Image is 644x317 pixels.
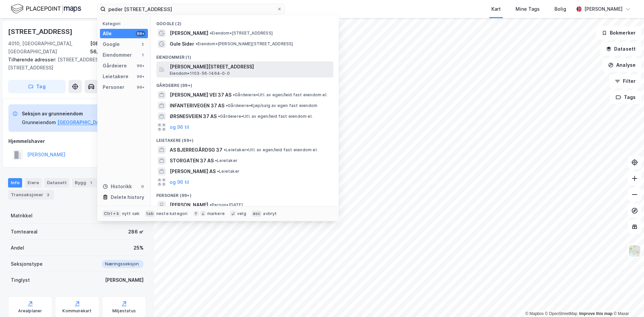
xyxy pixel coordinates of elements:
[237,211,246,216] div: velg
[72,178,97,188] div: Bygg
[8,57,58,62] span: Tilhørende adresser:
[122,211,140,216] div: nytt søk
[45,192,51,198] div: 3
[8,178,22,188] div: Info
[151,188,339,200] div: Personer (99+)
[8,26,74,37] div: [STREET_ADDRESS]
[151,16,339,28] div: Google (2)
[8,80,66,93] button: Tag
[610,285,644,317] div: Kontrollprogram for chat
[151,133,339,145] div: Leietakere (99+)
[103,72,128,81] div: Leietakere
[210,31,273,36] span: Eiendom • [STREET_ADDRESS]
[103,30,112,38] div: Alle
[215,158,237,163] span: Leietaker
[516,5,540,13] div: Mine Tags
[103,62,127,70] div: Gårdeiere
[136,31,145,36] div: 99+
[170,91,231,99] span: [PERSON_NAME] VEI 37 AS
[600,42,641,56] button: Datasett
[88,179,94,186] div: 1
[11,3,81,15] img: logo.f888ab2527a4732fd821a326f86c7f29.svg
[215,158,217,163] span: •
[196,41,198,46] span: •
[610,91,641,104] button: Tags
[218,114,313,119] span: Gårdeiere • Utl. av egen/leid fast eiendom el.
[207,211,225,216] div: markere
[217,169,239,174] span: Leietaker
[145,210,155,217] div: tab
[103,21,148,26] div: Kategori
[170,71,230,76] span: Eiendom • 1103-56-1464-0-0
[112,308,136,314] div: Miljøstatus
[90,40,146,56] div: [GEOGRAPHIC_DATA], 56/914/0/1
[170,123,189,131] button: og 96 til
[8,40,90,56] div: 4010, [GEOGRAPHIC_DATA], [GEOGRAPHIC_DATA]
[233,92,235,97] span: •
[105,276,144,284] div: [PERSON_NAME]
[170,112,217,120] span: ØRSNESVEIEN 37 AS
[11,244,24,252] div: Andel
[170,29,208,37] span: [PERSON_NAME]
[491,5,501,13] div: Kart
[57,118,126,126] button: [GEOGRAPHIC_DATA], 56/914
[8,56,141,72] div: [STREET_ADDRESS], [STREET_ADDRESS]
[170,157,214,165] span: STORGATEN 37 AS
[610,285,644,317] iframe: Chat Widget
[103,210,121,217] div: Ctrl + k
[252,210,262,217] div: esc
[140,52,145,58] div: 1
[106,4,277,14] input: Søk på adresse, matrikkel, gårdeiere, leietakere eller personer
[11,212,33,220] div: Matrikkel
[103,40,120,48] div: Google
[103,51,132,59] div: Eiendommer
[140,42,145,47] div: 2
[226,103,228,108] span: •
[226,103,317,108] span: Gårdeiere • Kjøp/salg av egen fast eiendom
[609,74,641,88] button: Filter
[103,83,124,91] div: Personer
[170,63,331,71] span: [PERSON_NAME][STREET_ADDRESS]
[210,31,212,36] span: •
[11,276,30,284] div: Tinglyst
[170,178,189,186] button: og 96 til
[196,41,293,47] span: Eiendom • [PERSON_NAME][STREET_ADDRESS]
[233,92,327,98] span: Gårdeiere • Utl. av egen/leid fast eiendom el.
[170,146,222,154] span: AS BJERREGÅRDSG 37
[545,311,578,316] a: OpenStreetMap
[217,169,219,174] span: •
[210,202,243,208] span: Person • [DATE]
[263,211,277,216] div: avbryt
[136,74,145,79] div: 99+
[140,184,145,189] div: 0
[25,178,42,188] div: Eiere
[170,167,216,175] span: [PERSON_NAME] AS
[596,26,641,40] button: Bokmerker
[156,211,188,216] div: neste kategori
[628,245,641,257] img: Z
[151,77,339,90] div: Gårdeiere (99+)
[525,311,544,316] a: Mapbox
[224,147,226,152] span: •
[554,5,566,13] div: Bolig
[103,182,132,191] div: Historikk
[128,228,144,236] div: 286 ㎡
[44,178,69,188] div: Datasett
[136,85,145,90] div: 99+
[11,228,38,236] div: Tomteareal
[111,193,144,201] div: Delete history
[170,102,224,110] span: INFANTERIVEGEN 37 AS
[136,63,145,68] div: 99+
[8,137,146,145] div: Hjemmelshaver
[210,202,212,207] span: •
[218,114,220,119] span: •
[11,260,43,268] div: Seksjonstype
[133,244,144,252] div: 25%
[8,190,54,200] div: Transaksjoner
[170,201,208,209] span: [PERSON_NAME]
[62,308,92,314] div: Kommunekart
[584,5,623,13] div: [PERSON_NAME]
[22,110,126,118] div: Seksjon av grunneiendom
[224,147,318,153] span: Leietaker • Utl. av egen/leid fast eiendom el.
[170,40,194,48] span: Gule Sider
